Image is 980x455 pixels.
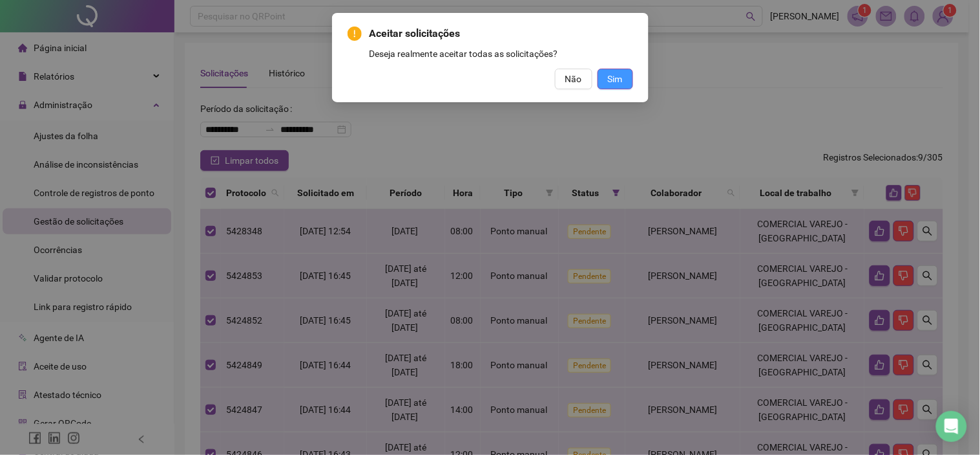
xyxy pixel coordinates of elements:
button: Sim [598,69,633,89]
span: Sim [608,72,623,86]
div: Open Intercom Messenger [936,411,967,442]
div: Deseja realmente aceitar todas as solicitações? [370,47,633,61]
span: exclamation-circle [348,27,362,41]
button: Não [555,69,592,89]
span: Aceitar solicitações [370,26,633,41]
span: Não [565,72,582,86]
